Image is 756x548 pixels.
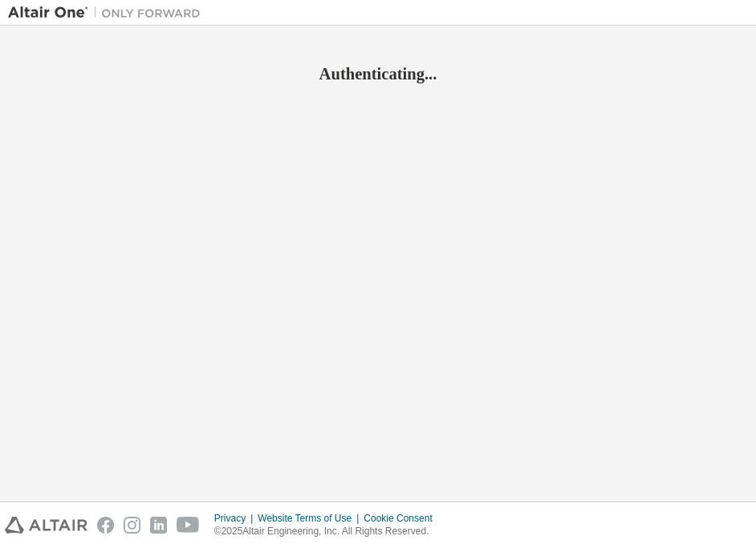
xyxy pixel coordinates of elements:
div: Privacy [214,512,258,525]
img: youtube.svg [177,517,200,534]
h2: Authenticating... [8,63,748,84]
img: Altair One [8,5,209,21]
img: instagram.svg [124,517,140,534]
img: facebook.svg [97,517,114,534]
div: Website Terms of Use [258,512,364,525]
img: linkedin.svg [150,517,167,534]
img: altair_logo.svg [5,517,87,534]
p: © 2025 Altair Engineering, Inc. All Rights Reserved. [214,525,442,538]
div: Cookie Consent [364,512,441,525]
